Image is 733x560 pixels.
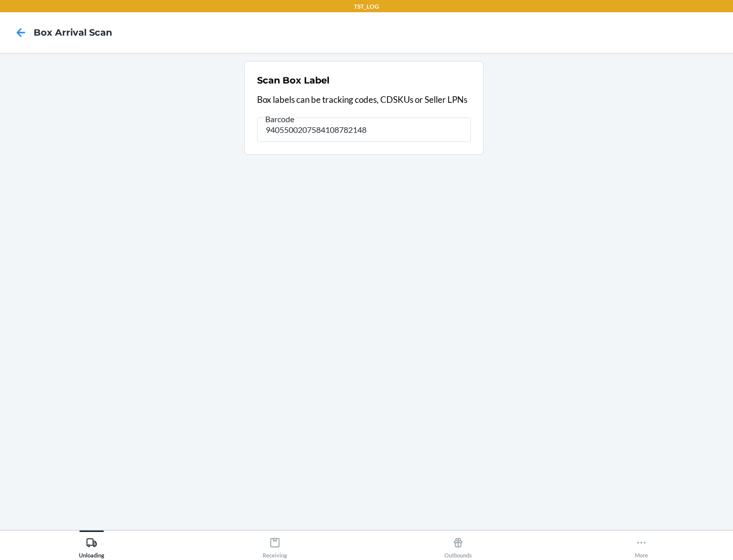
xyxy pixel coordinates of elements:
[550,530,733,558] button: More
[354,2,379,11] p: TST_LOG
[366,530,550,558] button: Outbounds
[263,533,287,558] div: Receiving
[257,93,471,106] p: Box labels can be tracking codes, CDSKUs or Seller LPNs
[444,533,472,558] div: Outbounds
[257,118,471,142] input: Barcode
[34,26,112,39] h4: Box Arrival Scan
[183,530,366,558] button: Receiving
[257,74,329,87] h2: Scan Box Label
[264,114,296,124] span: Barcode
[635,533,648,558] div: More
[79,533,104,558] div: Unloading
